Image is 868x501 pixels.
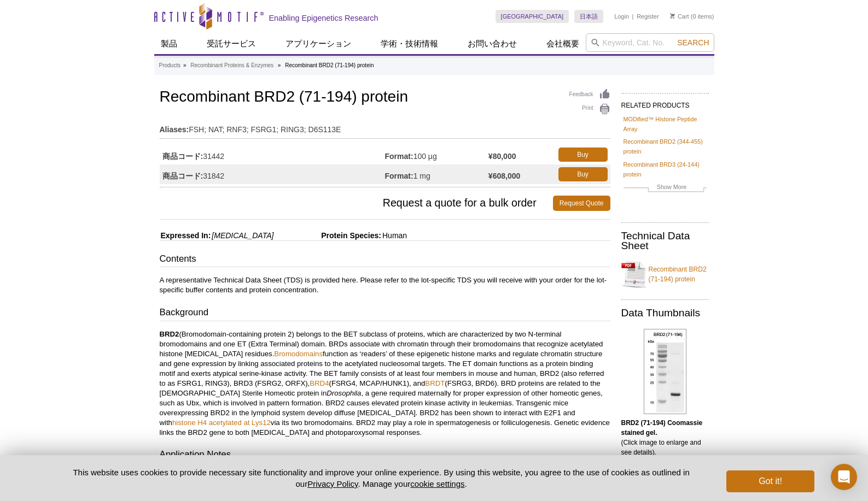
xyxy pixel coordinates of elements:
[327,389,361,397] i: Drosophila
[569,103,610,115] a: Print
[614,13,629,20] a: Login
[569,89,610,101] a: Feedback
[488,151,516,161] strong: ¥80,000
[726,470,814,492] button: Got it!
[374,33,445,54] a: 学術・技術情報
[558,148,608,162] a: Buy
[269,13,378,23] h2: Enabling Epigenetics Research
[540,33,586,54] a: 会社概要
[621,418,709,457] p: (Click image to enlarge and see details).
[285,62,374,68] li: Recombinant BRD2 (71-194) protein
[621,258,709,291] a: Recombinant BRD2 (71-194) protein
[159,61,180,70] a: Products
[385,151,413,161] strong: Format:
[160,164,385,184] td: 31842
[160,329,610,438] p: (Bromodomain-containing protein 2) belongs to the BET subclass of proteins, which are characteriz...
[488,171,520,181] strong: ¥608,000
[670,10,714,23] li: (0 items)
[160,125,189,134] strong: Aliases:
[160,330,179,338] strong: BRD2
[160,448,610,463] h3: Application Notes
[831,464,857,490] div: Open Intercom Messenger
[162,151,203,161] strong: 商品コード:
[670,13,689,20] a: Cart
[621,308,709,318] h2: Data Thumbnails
[310,379,329,387] a: BRD4
[637,13,659,20] a: Register
[624,160,707,179] a: Recombinant BRD3 (24-144) protein
[381,231,407,240] span: Human
[621,419,703,437] b: BRD2 (71-194) Coomassie stained gel.
[553,196,610,211] a: Request Quote
[624,137,707,156] a: Recombinant BRD2 (344-455) protein
[461,33,523,54] a: お問い合わせ
[274,350,323,358] a: Bromodomains
[200,33,263,54] a: 受託サービス
[54,467,709,490] p: This website uses cookies to provide necessary site functionality and improve your online experie...
[674,38,712,48] button: Search
[190,61,273,70] a: Recombinant Proteins & Enzymes
[574,10,603,23] a: 日本語
[276,231,381,240] span: Protein Species:
[385,164,488,184] td: 1 mg
[160,231,211,240] span: Expressed In:
[278,62,281,68] li: »
[160,306,610,321] h3: Background
[154,33,184,54] a: 製品
[385,171,413,181] strong: Format:
[670,13,675,19] img: Your Cart
[172,419,271,427] a: histone H4 acetylated at Lys12
[162,171,203,181] strong: 商品コード:
[160,89,610,107] h1: Recombinant BRD2 (71-194) protein
[644,329,686,414] img: BRD2 (71-194) Coomassie gel
[160,145,385,164] td: 31442
[160,275,610,295] p: A representative Technical Data Sheet (TDS) is provided here. Please refer to the lot-specific TD...
[183,62,187,68] li: »
[624,114,707,134] a: MODified™ Histone Peptide Array
[307,479,358,488] a: Privacy Policy
[160,196,553,211] span: Request a quote for a bulk order
[496,10,569,23] a: [GEOGRAPHIC_DATA]
[385,145,488,164] td: 100 µg
[632,10,634,23] li: |
[279,33,358,54] a: アプリケーション
[410,479,464,488] button: cookie settings
[677,38,709,47] span: Search
[621,231,709,251] h2: Technical Data Sheet
[425,379,445,387] a: BRDT
[558,167,608,181] a: Buy
[586,33,714,52] input: Keyword, Cat. No.
[160,118,610,135] td: FSH; NAT; RNF3; FSRG1; RING3; D6S113E
[621,93,709,113] h2: RELATED PRODUCTS
[160,252,610,268] h3: Contents
[624,182,707,194] a: Show More
[212,231,273,240] i: [MEDICAL_DATA]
